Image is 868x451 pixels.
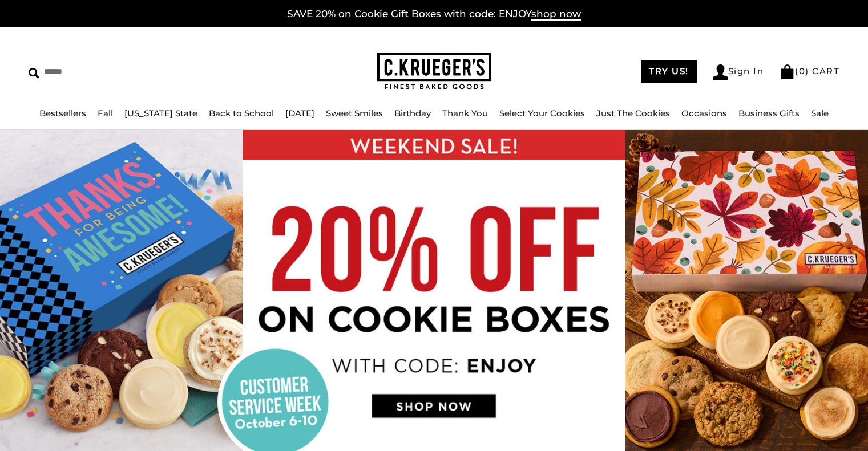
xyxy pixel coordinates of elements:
a: Sweet Smiles [326,108,383,119]
a: Select Your Cookies [499,108,585,119]
input: Search [29,63,221,80]
a: Sale [811,108,829,119]
img: Account [713,64,728,80]
img: Search [29,68,39,79]
img: C.KRUEGER'S [377,53,491,90]
span: 0 [799,66,806,76]
a: SAVE 20% on Cookie Gift Boxes with code: ENJOYshop now [287,8,581,21]
a: [DATE] [285,108,314,119]
a: Birthday [394,108,431,119]
img: Bag [780,64,795,79]
a: Thank You [442,108,488,119]
a: Just The Cookies [596,108,670,119]
a: TRY US! [641,60,697,83]
a: Bestsellers [39,108,86,119]
a: (0) CART [780,66,839,76]
a: Sign In [713,64,764,80]
span: shop now [531,8,581,21]
a: Occasions [681,108,727,119]
a: Business Gifts [738,108,800,119]
a: Back to School [209,108,274,119]
a: Fall [98,108,113,119]
a: [US_STATE] State [124,108,197,119]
